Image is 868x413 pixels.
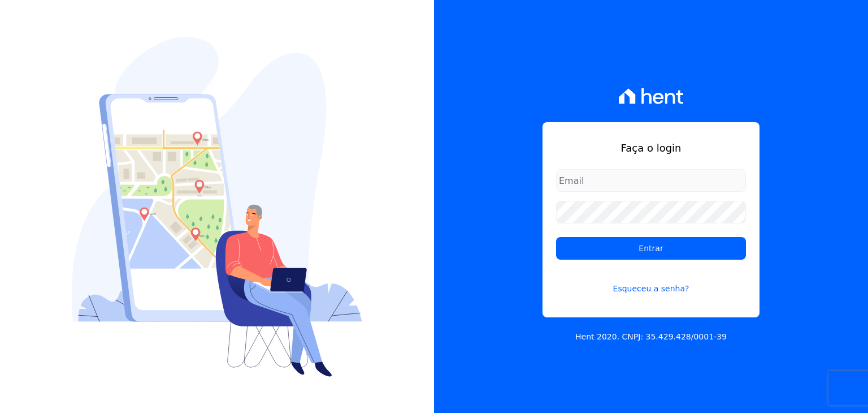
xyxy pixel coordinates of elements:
[556,169,746,192] input: Email
[556,140,746,156] h1: Faça o login
[72,37,362,377] img: Login
[556,237,746,260] input: Entrar
[575,331,727,343] p: Hent 2020. CNPJ: 35.429.428/0001-39
[556,269,746,295] a: Esqueceu a senha?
